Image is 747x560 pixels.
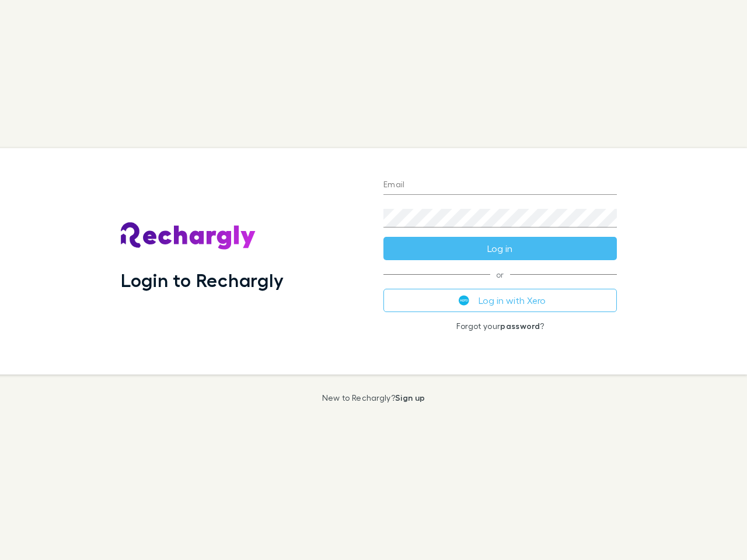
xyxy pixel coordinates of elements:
h1: Login to Rechargly [121,269,284,291]
a: Sign up [395,393,425,402]
img: Xero's logo [459,295,469,306]
span: or [383,274,617,275]
a: password [500,321,540,331]
p: New to Rechargly? [322,393,425,402]
img: Rechargly's Logo [121,222,256,250]
p: Forgot your ? [383,321,617,331]
button: Log in [383,237,617,260]
button: Log in with Xero [383,289,617,312]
